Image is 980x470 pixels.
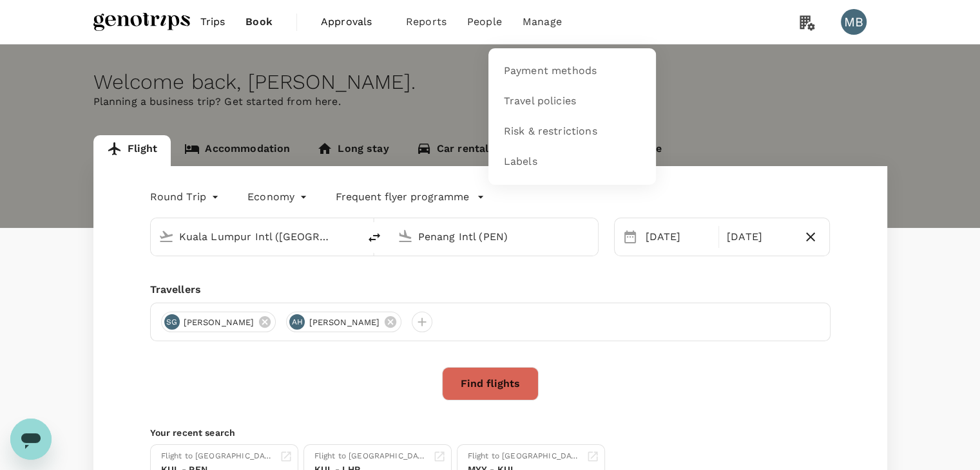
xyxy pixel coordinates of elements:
button: delete [359,222,390,253]
button: Open [589,235,591,238]
div: Flight to [GEOGRAPHIC_DATA] [468,450,581,463]
div: Welcome back , [PERSON_NAME] . [93,70,887,94]
div: Travellers [150,282,831,297]
p: Your recent search [150,426,831,439]
input: Going to [418,227,571,247]
span: Manage [523,14,562,30]
a: Accommodation [171,135,303,166]
span: Book [245,14,273,30]
div: Round Trip [150,187,222,207]
span: Reports [406,14,447,30]
div: SG [164,314,180,330]
div: MB [841,9,867,35]
a: Flight [93,135,171,166]
iframe: Button to launch messaging window [10,418,52,460]
img: Genotrips - ALL [93,8,190,36]
div: AH[PERSON_NAME] [286,312,401,332]
div: Flight to [GEOGRAPHIC_DATA] [314,450,428,463]
a: Car rental [403,135,503,166]
span: Approvals [321,14,385,30]
span: [PERSON_NAME] [176,316,262,329]
div: [DATE] [722,224,797,250]
div: [DATE] [640,224,716,250]
button: Frequent flyer programme [336,189,485,205]
p: Planning a business trip? Get started from here. [93,94,887,109]
button: Open [350,235,352,238]
span: [PERSON_NAME] [301,316,387,329]
div: AH [289,314,305,330]
div: SG[PERSON_NAME] [161,312,276,332]
span: People [467,14,502,30]
a: Long stay [303,135,402,166]
button: Find flights [442,367,539,400]
span: Trips [200,14,226,30]
input: Depart from [179,227,332,247]
div: Flight to [GEOGRAPHIC_DATA] [161,450,274,463]
p: Frequent flyer programme [336,189,469,205]
div: Economy [247,187,310,207]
